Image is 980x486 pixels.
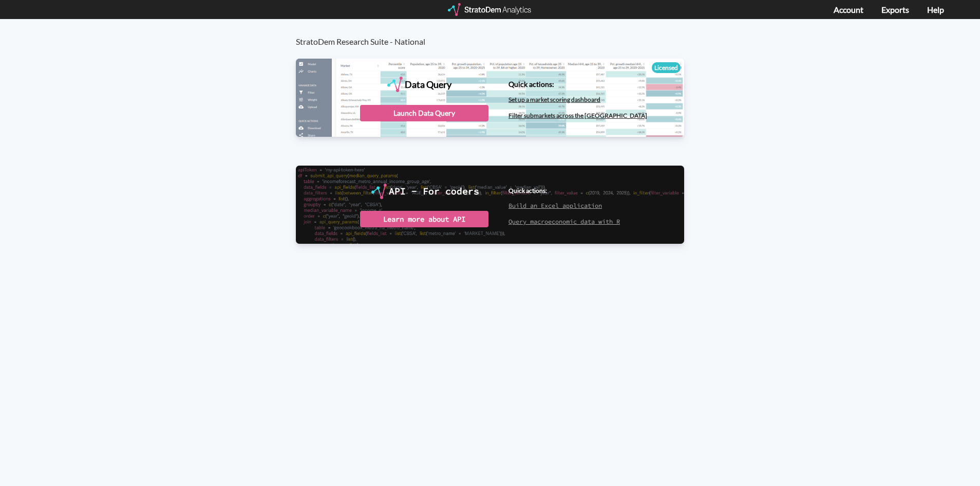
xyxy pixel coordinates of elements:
a: Set up a market scoring dashboard [508,96,600,103]
h4: Quick actions: [508,80,647,88]
a: Query macroeconomic data with R [508,218,620,225]
div: Learn more about API [360,211,488,227]
a: Exports [881,5,909,14]
a: Account [834,5,863,14]
h3: StratoDem Research Suite - National [296,19,695,46]
a: Help [927,5,944,14]
div: Launch Data Query [360,105,488,121]
div: API - For coders [389,184,479,199]
a: Build an Excel application [508,202,602,209]
div: Data Query [405,77,451,92]
div: Licensed [652,62,681,73]
a: Filter submarkets across the [GEOGRAPHIC_DATA] [508,112,647,119]
h4: Quick actions: [508,187,620,194]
